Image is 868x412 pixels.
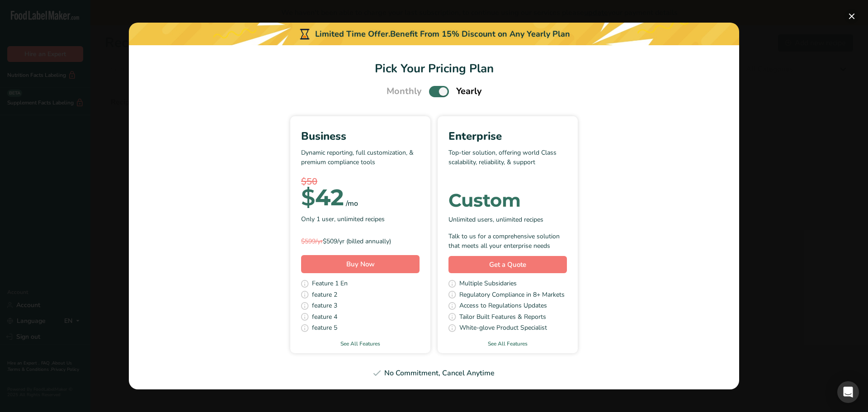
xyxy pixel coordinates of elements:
[459,312,546,323] span: Tailor Built Features & Reports
[456,85,482,98] span: Yearly
[312,312,337,323] span: feature 4
[448,232,567,251] div: Talk to us for a comprehensive solution that meets all your enterprise needs
[387,85,422,98] span: Monthly
[448,256,567,274] a: Get a Quote
[346,260,375,269] span: Buy Now
[301,175,420,189] div: $50
[301,237,420,246] div: $509/yr (billed annually)
[312,290,337,301] span: feature 2
[140,60,728,77] h1: Pick Your Pricing Plan
[301,148,420,175] p: Dynamic reporting, full customization, & premium compliance tools
[301,255,420,273] button: Buy Now
[129,23,739,45] div: Limited Time Offer.
[459,301,547,312] span: Access to Regulations Updates
[459,290,565,301] span: Regulatory Compliance in 8+ Markets
[438,340,578,348] a: See All Features
[837,381,859,403] div: Open Intercom Messenger
[448,215,543,224] span: Unlimited users, unlimited recipes
[301,128,420,144] div: Business
[140,368,728,379] div: No Commitment, Cancel Anytime
[459,279,517,290] span: Multiple Subsidaries
[301,189,344,207] div: 42
[459,323,547,334] span: White-glove Product Specialist
[312,279,348,290] span: Feature 1 En
[448,128,567,144] div: Enterprise
[312,323,337,334] span: feature 5
[290,340,430,348] a: See All Features
[448,191,567,209] div: Custom
[312,301,337,312] span: feature 3
[301,237,323,246] span: $599/yr
[489,260,526,270] span: Get a Quote
[346,198,358,209] div: /mo
[301,214,385,224] span: Only 1 user, unlimited recipes
[301,184,315,211] span: $
[390,28,570,40] div: Benefit From 15% Discount on Any Yearly Plan
[448,148,567,175] p: Top-tier solution, offering world Class scalability, reliability, & support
